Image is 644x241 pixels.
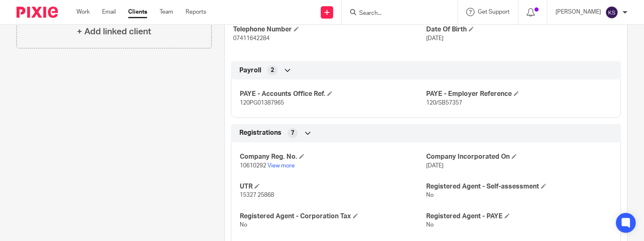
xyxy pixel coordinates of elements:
span: 2 [271,66,274,74]
span: No [240,222,247,228]
h4: UTR [240,182,426,191]
a: Work [76,8,90,16]
h4: Registered Agent - Corporation Tax [240,212,426,221]
h4: PAYE - Employer Reference [426,90,612,98]
h4: Registered Agent - Self-assessment [426,182,612,191]
img: svg%3E [605,6,618,19]
a: Email [102,8,116,16]
h4: Registered Agent - PAYE [426,212,612,221]
h4: + Add linked client [77,25,151,38]
h4: Telephone Number [233,25,426,34]
span: [DATE] [426,36,444,41]
span: 120PG01387965 [240,100,284,106]
span: 7 [291,129,294,137]
span: [DATE] [426,163,444,169]
span: 07411642284 [233,36,270,41]
span: 10610292 [240,163,266,169]
span: Registrations [239,129,281,137]
span: 15327 25868 [240,192,274,198]
span: 120/SB57357 [426,100,462,106]
h4: PAYE - Accounts Office Ref. [240,90,426,98]
span: Get Support [478,9,510,15]
a: Clients [128,8,147,16]
h4: Company Incorporated On [426,153,612,161]
img: Pixie [17,7,58,18]
a: Reports [186,8,206,16]
input: Search [358,10,433,17]
span: No [426,192,434,198]
p: [PERSON_NAME] [556,8,601,16]
span: No [426,222,434,228]
h4: Date Of Birth [426,25,619,34]
a: View more [267,163,295,169]
h4: Company Reg. No. [240,153,426,161]
a: Team [160,8,173,16]
span: Payroll [239,66,261,75]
